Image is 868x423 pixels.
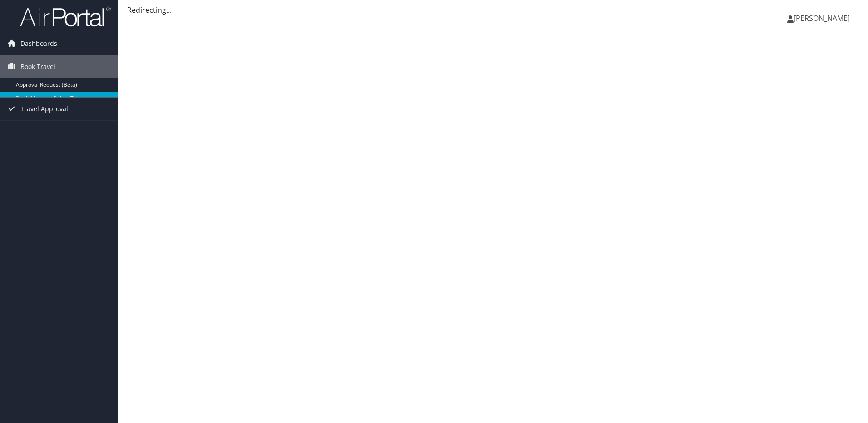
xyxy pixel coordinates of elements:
[20,6,111,27] img: airportal-logo.png
[794,13,850,23] span: [PERSON_NAME]
[20,98,68,120] span: Travel Approval
[20,32,57,55] span: Dashboards
[787,5,859,32] a: [PERSON_NAME]
[127,5,859,15] div: Redirecting...
[20,55,55,78] span: Book Travel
